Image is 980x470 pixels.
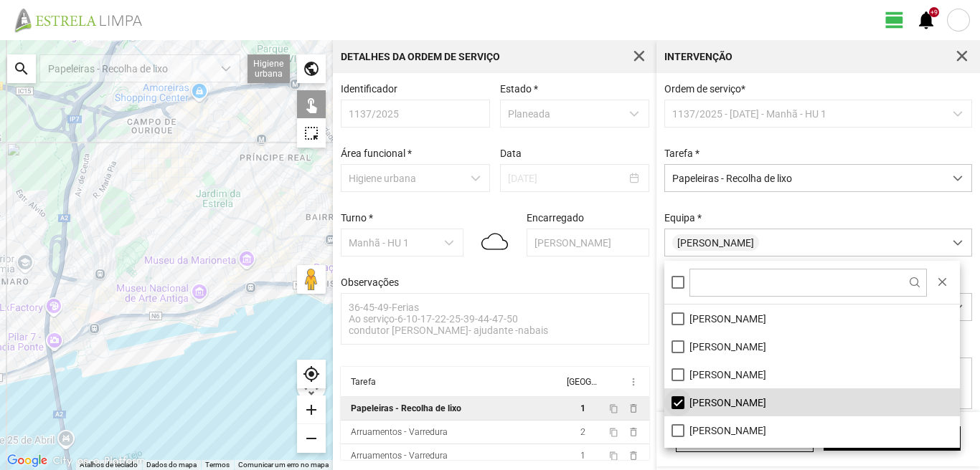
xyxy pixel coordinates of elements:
span: Ordem de serviço [664,83,745,95]
span: content_copy [609,404,618,413]
span: 2 [580,427,585,437]
div: highlight_alt [297,119,326,148]
a: Comunicar um erro no mapa [238,461,329,469]
div: Higiene urbana [248,54,290,83]
span: delete_outline [628,403,639,414]
span: content_copy [609,451,618,461]
label: Turno * [341,212,373,224]
div: Intervenção [664,52,732,62]
label: Observações [341,277,399,288]
div: add [297,395,326,424]
div: [GEOGRAPHIC_DATA] [567,377,597,387]
button: content_copy [609,450,621,461]
span: Papeleiras - Recolha de lixo [665,165,944,191]
li: Álvaro Marinho [664,304,960,332]
span: notifications [915,9,937,31]
div: remove [297,424,326,453]
button: Arraste o Pegman para o mapa para abrir o Street View [297,265,326,294]
a: Termos [205,461,230,469]
div: public [297,54,326,83]
label: Tarefa * [664,148,699,159]
div: Arruamentos - Varredura [351,451,448,461]
span: delete_outline [628,426,639,438]
li: Hélder Cunha [664,360,960,388]
button: content_copy [609,426,621,438]
div: Detalhes da Ordem de Serviço [341,52,500,62]
span: content_copy [609,428,618,437]
li: Joaquim Dias [664,388,960,416]
span: [PERSON_NAME] [689,313,766,325]
span: delete_outline [628,450,639,461]
span: view_day [884,9,905,31]
img: 04d.svg [481,226,508,256]
li: Artur Pereira [664,332,960,360]
span: [PERSON_NAME] [689,369,766,380]
label: Data [500,148,522,159]
button: Dados do mapa [146,460,197,470]
span: more_vert [628,376,639,388]
label: Área funcional * [341,148,412,159]
span: [PERSON_NAME] [689,341,766,352]
div: +9 [929,7,939,17]
div: Tarefa [351,377,376,387]
span: [PERSON_NAME] [689,425,766,436]
img: file [10,7,158,33]
label: Encarregado [527,212,584,224]
div: dropdown trigger [944,165,972,191]
a: Abrir esta área no Google Maps (abre uma nova janela) [4,451,51,470]
span: 1 [580,403,585,413]
label: Estado * [500,83,538,95]
div: search [7,54,36,83]
button: content_copy [609,403,621,414]
div: my_location [297,360,326,388]
label: Identificador [341,83,397,95]
div: touch_app [297,90,326,119]
span: [PERSON_NAME] [672,234,759,251]
div: Papeleiras - Recolha de lixo [351,403,461,413]
img: Google [4,451,51,470]
li: José Seixas [664,416,960,444]
div: Arruamentos - Varredura [351,427,448,437]
label: Equipa * [664,212,702,224]
span: [PERSON_NAME] [689,397,766,408]
span: 1 [580,451,585,461]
